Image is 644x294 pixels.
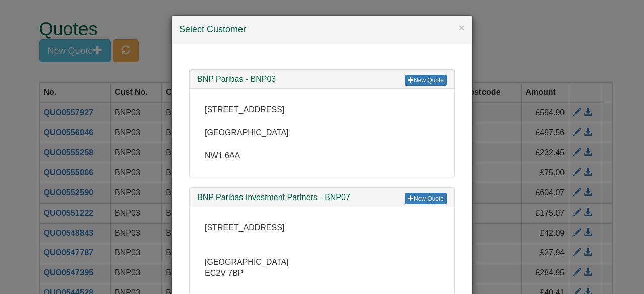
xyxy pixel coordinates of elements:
[205,269,243,277] span: EC2V 7BP
[197,193,447,202] h3: BNP Paribas Investment Partners - BNP07
[205,151,240,160] span: NW1 6AA
[459,22,465,33] button: ×
[205,258,289,266] span: [GEOGRAPHIC_DATA]
[205,128,289,137] span: [GEOGRAPHIC_DATA]
[179,23,465,36] h4: Select Customer
[405,193,447,204] a: New Quote
[197,75,447,84] h3: BNP Paribas - BNP03
[205,223,284,232] span: [STREET_ADDRESS]
[205,105,284,114] span: [STREET_ADDRESS]
[405,75,447,86] a: New Quote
